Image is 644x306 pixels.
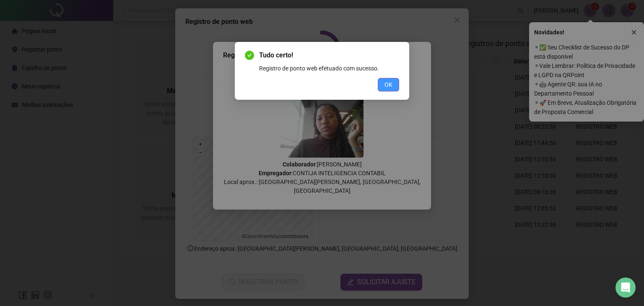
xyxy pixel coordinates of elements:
div: Registro de ponto web efetuado com sucesso. [259,64,399,73]
button: OK [378,78,399,91]
span: OK [384,80,392,89]
span: check-circle [245,51,254,60]
div: Open Intercom Messenger [615,277,636,298]
span: Tudo certo! [259,50,399,60]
